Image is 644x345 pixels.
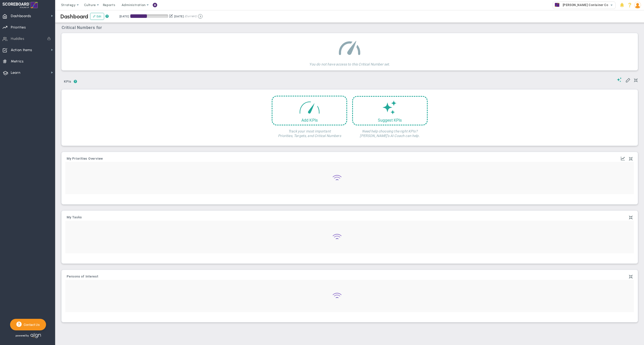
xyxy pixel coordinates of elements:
div: Period Progress: 44% Day 22 of 49 with 27 remaining. [130,14,168,18]
h4: You do not have access to this Critical Number set. [309,58,390,66]
button: Edit [90,13,104,20]
button: Persons of Interest [67,275,98,279]
h4: Track your most important Priorities, Targets, and Critical Numbers [272,125,347,138]
span: Learn [11,67,20,78]
h4: Need help choosing the right KPIs? [PERSON_NAME]'s AI Coach can help. [352,125,428,138]
button: My Priorities Overview [67,157,103,161]
span: Action Items [11,45,32,55]
span: Suggestions (AI Feature) [617,77,622,82]
span: (Current) [185,14,197,19]
button: KPIs [62,78,74,86]
span: Dashboard [60,13,88,20]
div: Powered by Align [10,332,62,339]
span: Huddles [11,33,24,44]
span: Priorities [11,22,26,33]
span: Strategy [61,3,76,7]
div: [DATE] [174,14,184,19]
span: Critical Numbers for [62,25,103,30]
span: Metrics [11,56,24,67]
span: [PERSON_NAME] Container Corporation [560,2,622,8]
span: Edit My KPIs [625,77,630,82]
span: KPIs [62,78,74,86]
button: Go to next period [198,14,203,19]
div: Suggest KPIs [353,118,427,123]
span: Culture [84,3,96,7]
span: Administration [122,3,145,7]
a: My Tasks [67,216,82,220]
span: Contact Us [22,323,40,327]
div: Edit Persons of Interest [629,274,633,280]
div: [DATE] [119,14,129,19]
span: select [608,2,615,9]
img: 33450.Company.photo [554,2,560,8]
span: My Tasks [67,216,82,219]
span: Dashboards [11,11,31,21]
img: 208711.Person.photo [634,2,641,9]
span: My Priorities Overview [67,157,103,160]
div: Add KPIs [272,118,346,123]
